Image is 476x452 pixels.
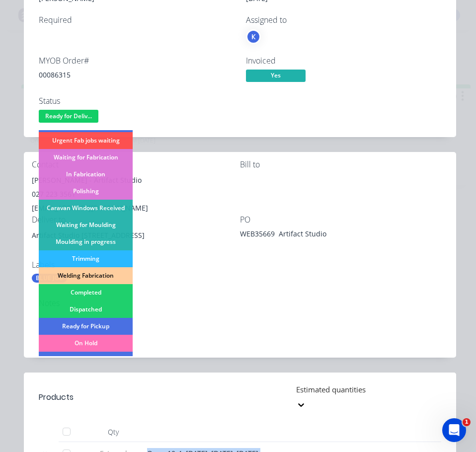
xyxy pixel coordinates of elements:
[39,233,133,250] div: Moulding in progress
[32,187,240,201] div: 027 223 3561
[39,250,133,267] div: Trimming
[463,418,471,426] span: 1
[39,335,133,352] div: On Hold
[32,274,67,283] div: BLUE JOB
[32,228,240,242] div: Artifact Studio [STREET_ADDRESS]
[240,215,448,225] div: PO
[442,418,466,442] iframe: Intercom live chat
[39,96,234,106] div: Status
[246,29,261,44] button: K
[246,56,441,66] div: Invoiced
[39,267,133,284] div: Welding Fabrication
[32,201,240,215] div: [EMAIL_ADDRESS][DOMAIN_NAME]
[240,228,364,242] div: WEB35669 Artifact Studio
[39,217,133,233] div: Waiting for Moulding
[39,15,234,25] div: Required
[39,70,234,80] div: 00086315
[246,70,306,82] span: Yes
[32,173,240,215] div: [PERSON_NAME] - Artifact Studio027 223 3561[EMAIL_ADDRESS][DOMAIN_NAME]
[39,149,133,166] div: Waiting for Fabrication
[83,422,143,442] div: Qty
[39,110,98,122] span: Ready for Deliv...
[39,183,133,200] div: Polishing
[39,299,441,308] div: Notes
[32,215,240,225] div: Deliver to
[39,166,133,183] div: In Fabrication
[32,173,240,187] div: [PERSON_NAME] - Artifact Studio
[39,200,133,217] div: Caravan Windows Received
[32,228,240,260] div: Artifact Studio [STREET_ADDRESS]
[39,352,133,369] div: Caravan Hinging
[39,56,234,66] div: MYOB Order #
[39,132,133,149] div: Urgent Fab jobs waiting
[39,110,98,125] button: Ready for Deliv...
[240,160,448,169] div: Bill to
[32,160,240,169] div: Contact
[39,391,74,403] div: Products
[39,301,133,318] div: Dispatched
[39,318,133,335] div: Ready for Pickup
[246,15,441,25] div: Assigned to
[32,260,240,270] div: Labels
[39,284,133,301] div: Completed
